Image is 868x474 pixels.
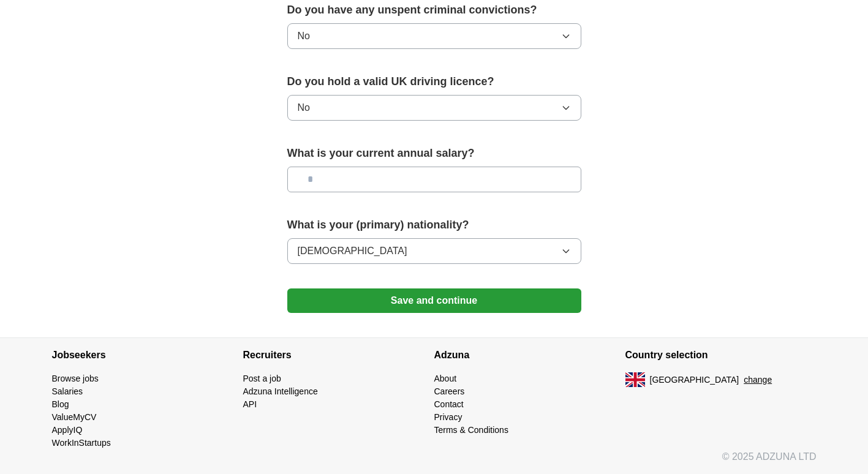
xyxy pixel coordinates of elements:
[650,374,739,386] span: [GEOGRAPHIC_DATA]
[52,374,99,383] a: Browse jobs
[434,425,508,435] a: Terms & Conditions
[744,374,772,386] button: change
[434,386,465,396] a: Careers
[434,412,462,422] a: Privacy
[298,244,407,258] span: [DEMOGRAPHIC_DATA]
[287,73,581,90] label: Do you hold a valid UK driving licence?
[52,412,97,422] a: ValueMyCV
[287,217,581,233] label: What is your (primary) nationality?
[625,338,817,372] h4: Country selection
[42,450,826,474] div: © 2025 ADZUNA LTD
[243,399,257,409] a: API
[52,425,83,435] a: ApplyIQ
[52,399,69,409] a: Blog
[298,29,310,43] span: No
[287,23,581,49] button: No
[52,386,83,396] a: Salaries
[625,372,645,387] img: UK flag
[52,438,111,448] a: WorkInStartups
[287,288,581,313] button: Save and continue
[434,374,457,383] a: About
[434,399,464,409] a: Contact
[287,238,581,264] button: [DEMOGRAPHIC_DATA]
[287,145,581,162] label: What is your current annual salary?
[287,95,581,121] button: No
[243,386,318,396] a: Adzuna Intelligence
[287,2,581,18] label: Do you have any unspent criminal convictions?
[243,374,281,383] a: Post a job
[298,100,310,115] span: No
